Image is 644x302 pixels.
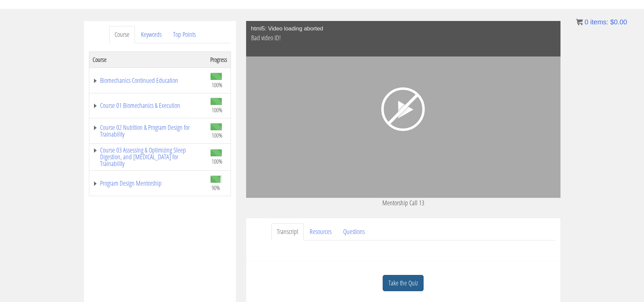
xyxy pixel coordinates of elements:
div: html5: Video loading aborted [246,21,560,56]
p: Bad video ID! [251,33,555,43]
a: Questions [338,223,370,240]
a: Course 01 Biomechanics & Execution [93,102,204,109]
a: Top Points [168,26,201,43]
a: Resources [304,223,337,240]
span: 100% [212,81,222,89]
span: 90% [212,184,220,191]
bdi: 0.00 [610,18,627,26]
th: Progress [207,51,231,68]
a: 0 items: $0.00 [576,18,627,26]
span: 0 [585,18,588,26]
p: Mentorship Call 13 [246,198,560,208]
th: Course [89,51,207,68]
span: 100% [212,158,222,165]
a: Transcript [271,223,304,240]
a: Course 02 Nutrition & Program Design for Trainability [93,124,204,138]
a: Keywords [136,26,167,43]
a: Take the Quiz [383,275,424,292]
span: items: [590,18,608,26]
span: 100% [212,106,222,114]
a: Course [109,26,135,43]
span: 100% [212,132,222,139]
a: Biomechanics Continued Education [93,77,204,84]
a: Course 03 Assessing & Optimizing Sleep Digestion, and [MEDICAL_DATA] for Trainability [93,147,204,167]
img: icon11.png [576,19,583,25]
span: $ [610,18,614,26]
a: Program Design Mentorship [93,180,204,187]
